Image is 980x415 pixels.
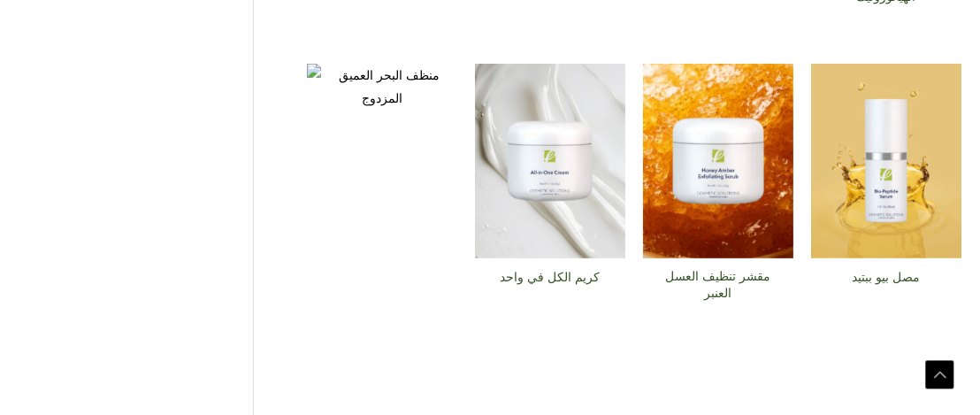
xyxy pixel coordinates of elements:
a: مصل بيو ببتيد [826,269,946,309]
a: مقشر تنظيف العسل العنبر [658,268,778,308]
img: كريم الكل في واحد [475,64,625,258]
a: كريم الكل في واحد [490,269,610,309]
img: مقشر تنظيف العسل العنبر [643,64,793,257]
font: مصل بيو ببتيد [853,268,921,286]
img: مصل بيو ببتيد [811,64,961,258]
font: كريم الكل في واحد [501,268,601,286]
font: مقشر تنظيف العسل العنبر [666,267,771,302]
